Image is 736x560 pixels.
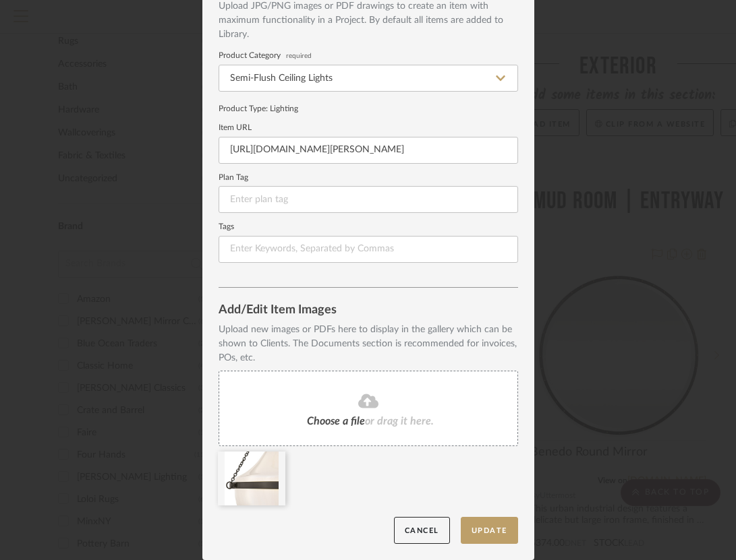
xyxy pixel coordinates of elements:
[219,304,518,317] div: Add/Edit Item Images
[219,224,518,230] label: Tags
[219,137,518,164] input: Enter URL
[219,53,518,59] label: Product Category
[219,323,518,365] div: Upload new images or PDFs here to display in the gallery which can be shown to Clients. The Docum...
[461,517,518,545] button: Update
[219,102,518,115] div: Product Type
[286,53,312,59] span: required
[307,416,365,427] span: Choose a file
[365,416,434,427] span: or drag it here.
[219,125,518,131] label: Item URL
[219,236,518,263] input: Enter Keywords, Separated by Commas
[219,186,518,213] input: Enter plan tag
[394,517,450,545] button: Cancel
[219,175,518,181] label: Plan Tag
[219,65,518,92] input: Type a category to search and select
[266,104,298,113] span: : Lighting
